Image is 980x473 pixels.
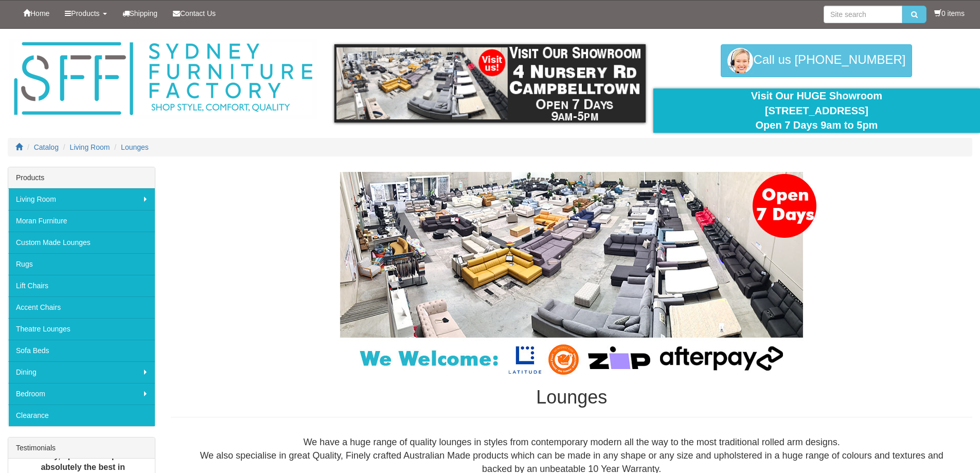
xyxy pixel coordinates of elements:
h1: Lounges [171,387,972,408]
a: Accent Chairs [8,296,155,318]
img: Lounges [314,172,829,377]
a: Sofa Beds [8,340,155,361]
li: 0 items [934,8,965,19]
a: Products [57,1,114,26]
div: Products [8,167,155,188]
a: Contact Us [165,1,223,26]
a: Living Room [70,143,110,151]
span: Contact Us [180,9,216,17]
span: Products [71,9,99,17]
span: Home [30,9,49,17]
a: Bedroom [8,383,155,405]
a: Rugs [8,253,155,275]
img: showroom.gif [334,44,646,122]
img: Sydney Furniture Factory [9,39,317,119]
a: Dining [8,361,155,383]
a: Clearance [8,405,155,426]
div: Testimonials [8,437,155,459]
a: Moran Furniture [8,210,155,232]
a: Shipping [115,1,166,26]
span: Shipping [130,9,158,17]
a: Lounges [121,143,149,151]
a: Living Room [8,188,155,210]
a: Catalog [34,143,59,151]
input: Site search [824,6,902,23]
a: Home [15,1,57,26]
a: Custom Made Lounges [8,232,155,253]
a: Lift Chairs [8,275,155,296]
div: Visit Our HUGE Showroom [STREET_ADDRESS] Open 7 Days 9am to 5pm [661,89,972,133]
a: Theatre Lounges [8,318,155,340]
